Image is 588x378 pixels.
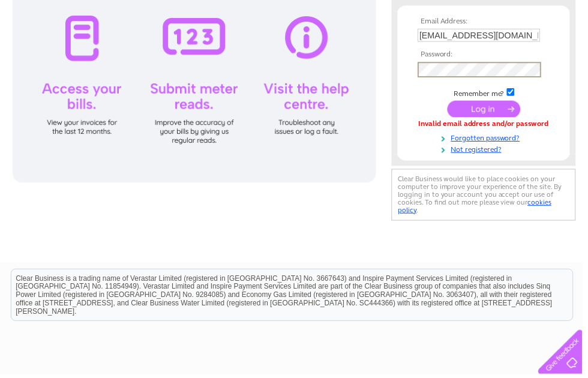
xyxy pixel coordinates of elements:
[419,87,558,99] td: Remember me?
[551,51,581,60] a: Contact
[419,17,558,26] th: Email Address:
[452,101,526,118] input: Submit
[362,6,445,21] a: 0333 014 3131
[402,200,557,216] a: cookies policy
[419,51,558,59] th: Password:
[450,51,476,60] a: Energy
[11,7,578,58] div: Clear Business is a trading name of Verastar Limited (registered in [GEOGRAPHIC_DATA] No. 3667643...
[422,144,558,155] a: Not registered?
[527,51,544,60] a: Blog
[420,51,443,60] a: Water
[422,121,555,130] div: Invalid email address and/or password
[20,31,82,68] img: logo.png
[422,133,558,144] a: Forgotten password?
[395,170,581,223] div: Clear Business would like to place cookies on your computer to improve your experience of the sit...
[484,51,520,60] a: Telecoms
